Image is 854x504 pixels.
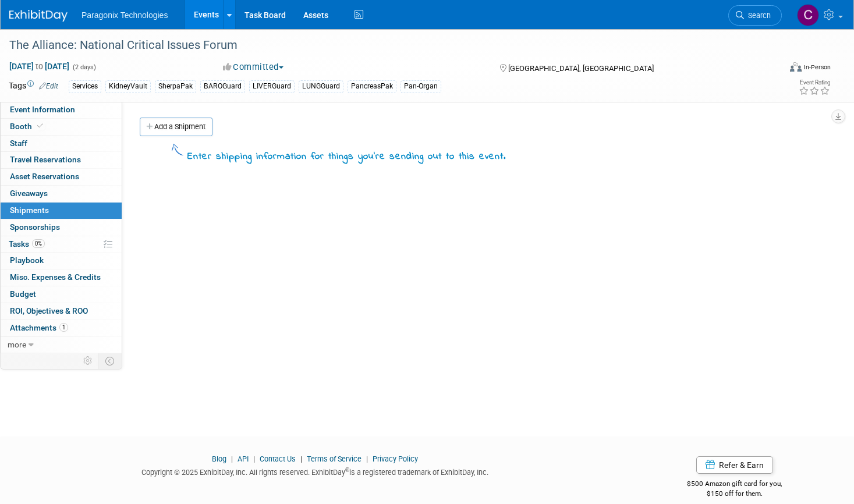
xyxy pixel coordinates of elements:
[34,62,45,71] span: to
[10,172,79,181] span: Asset Reservations
[10,122,45,131] span: Booth
[1,320,122,336] a: Attachments1
[81,10,168,20] span: Paragonix Technologies
[78,353,98,368] td: Personalize Event Tab Strip
[708,61,831,78] div: Event Format
[297,455,305,463] span: |
[345,467,349,473] sup: ®
[9,10,68,22] img: ExhibitDay
[10,272,101,282] span: Misc. Expenses & Credits
[373,455,418,463] a: Privacy Policy
[401,80,441,93] div: Pan-Organ
[790,62,802,72] img: Format-Inperson.png
[219,61,288,73] button: Committed
[10,155,81,164] span: Travel Reservations
[155,80,196,93] div: SherpaPak
[1,253,122,269] a: Playbook
[105,80,151,93] div: KidneyVault
[1,303,122,320] a: ROI, Objectives & ROO
[32,239,45,248] span: 0%
[1,102,122,118] a: Event Information
[10,289,36,299] span: Budget
[250,455,258,463] span: |
[238,455,249,463] a: API
[10,105,75,114] span: Event Information
[260,455,296,463] a: Contact Us
[228,455,236,463] span: |
[363,455,371,463] span: |
[10,222,60,232] span: Sponsorships
[10,205,49,215] span: Shipments
[9,61,70,72] span: [DATE] [DATE]
[5,35,761,56] div: The Alliance: National Critical Issues Forum
[9,80,58,93] td: Tags
[1,119,122,135] a: Booth
[299,80,343,93] div: LUNGGuard
[8,340,26,349] span: more
[1,136,122,152] a: Staff
[10,255,44,265] span: Playbook
[1,269,122,286] a: Misc. Expenses & Credits
[69,80,101,93] div: Services
[1,286,122,303] a: Budget
[10,306,88,315] span: ROI, Objectives & ROO
[797,4,819,26] img: Corinne McNamara
[72,63,96,71] span: (2 days)
[348,80,396,93] div: PancreasPak
[1,169,122,185] a: Asset Reservations
[1,219,122,236] a: Sponsorships
[1,236,122,253] a: Tasks0%
[10,139,27,148] span: Staff
[799,80,830,86] div: Event Rating
[249,80,295,93] div: LIVERGuard
[187,150,506,164] div: Enter shipping information for things you're sending out to this event.
[803,63,831,72] div: In-Person
[98,353,122,368] td: Toggle Event Tabs
[39,82,58,90] a: Edit
[639,471,831,498] div: $500 Amazon gift card for you,
[508,64,654,73] span: [GEOGRAPHIC_DATA], [GEOGRAPHIC_DATA]
[10,189,48,198] span: Giveaways
[200,80,245,93] div: BAROGuard
[744,11,771,20] span: Search
[696,456,773,474] a: Refer & Earn
[212,455,226,463] a: Blog
[728,5,782,26] a: Search
[1,186,122,202] a: Giveaways
[9,239,45,249] span: Tasks
[59,323,68,332] span: 1
[9,464,621,478] div: Copyright © 2025 ExhibitDay, Inc. All rights reserved. ExhibitDay is a registered trademark of Ex...
[307,455,362,463] a: Terms of Service
[37,123,43,129] i: Booth reservation complete
[10,323,68,332] span: Attachments
[639,489,831,499] div: $150 off for them.
[1,337,122,353] a: more
[140,118,212,136] a: Add a Shipment
[1,152,122,168] a: Travel Reservations
[1,203,122,219] a: Shipments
